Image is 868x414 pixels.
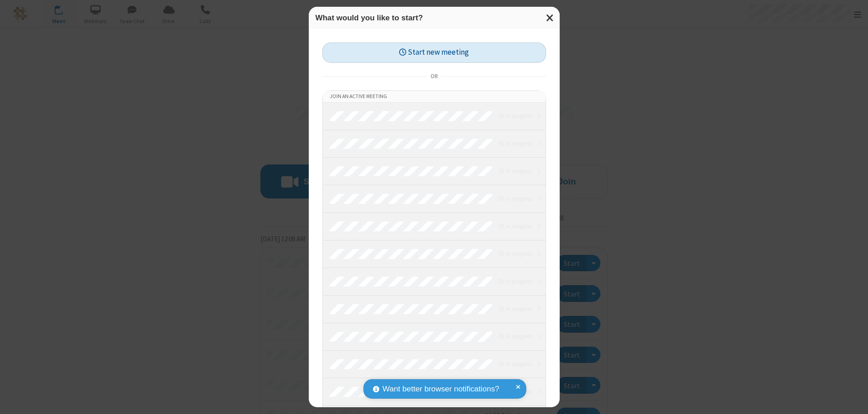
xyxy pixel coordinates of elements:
em: in progress [499,167,532,175]
span: or [427,70,441,83]
em: in progress [499,139,532,148]
em: in progress [499,249,532,258]
em: in progress [499,194,532,203]
em: in progress [499,360,532,368]
span: Want better browser notifications? [382,383,499,395]
em: in progress [499,305,532,313]
em: in progress [499,277,532,286]
h3: What would you like to start? [316,14,553,22]
em: in progress [499,222,532,231]
button: Close modal [541,7,560,29]
li: Join an active meeting [323,91,546,103]
em: in progress [499,332,532,341]
button: Start new meeting [322,42,546,63]
em: in progress [499,112,532,120]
